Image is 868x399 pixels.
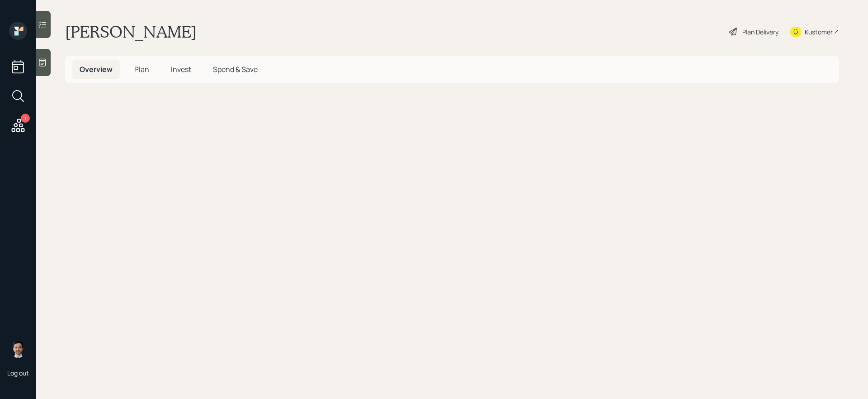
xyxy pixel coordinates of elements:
[7,369,29,377] div: Log out
[9,340,27,358] img: jonah-coleman-headshot.png
[21,114,30,123] div: 1
[742,27,778,37] div: Plan Delivery
[805,27,833,37] div: Kustomer
[65,22,197,42] h1: [PERSON_NAME]
[134,64,149,74] span: Plan
[213,64,258,74] span: Spend & Save
[171,64,191,74] span: Invest
[80,64,113,74] span: Overview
